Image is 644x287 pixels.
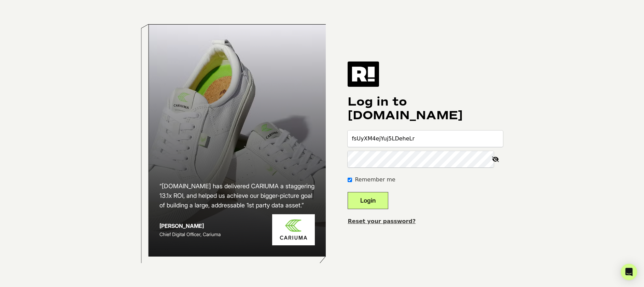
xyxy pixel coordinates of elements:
[348,61,379,87] img: Retention.com
[348,192,388,209] button: Login
[348,218,416,224] a: Reset your password?
[621,264,637,280] div: Open Intercom Messenger
[355,176,395,184] label: Remember me
[159,222,204,229] strong: [PERSON_NAME]
[159,181,315,210] h2: “[DOMAIN_NAME] has delivered CARIUMA a staggering 13.1x ROI, and helped us achieve our bigger-pic...
[348,131,503,147] input: Email
[272,214,315,245] img: Cariuma
[159,231,221,237] span: Chief Digital Officer, Cariuma
[348,95,503,122] h1: Log in to [DOMAIN_NAME]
